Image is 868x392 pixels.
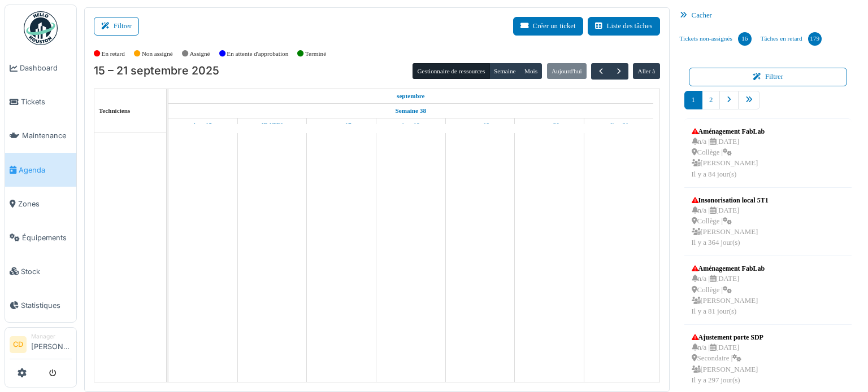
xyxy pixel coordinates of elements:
[489,63,520,79] button: Semaine
[692,342,763,386] div: n/a | [DATE] Secondaire | [PERSON_NAME] Il y a 297 jour(s)
[675,7,861,24] div: Cacher
[10,336,27,353] li: CD
[20,63,72,73] span: Dashboard
[513,17,583,36] button: Créer un ticket
[702,91,720,109] a: 2
[393,104,429,118] a: Semaine 38
[808,32,822,46] div: 179
[24,11,58,45] img: Badge_color-CXgf-gQk.svg
[610,63,628,80] button: Suivant
[259,118,286,133] a: 16 septembre 2025
[520,63,542,79] button: Mois
[692,205,769,249] div: n/a | [DATE] Collège | [PERSON_NAME] Il y a 364 jour(s)
[305,49,326,59] label: Terminé
[94,64,219,78] h2: 15 – 21 septembre 2025
[5,254,76,288] a: Stock
[142,49,173,59] label: Non assigné
[692,126,765,136] div: Aménagement FabLab
[606,118,631,133] a: 21 septembre 2025
[689,329,766,389] a: Ajustement porte SDP n/a |[DATE] Secondaire | [PERSON_NAME]Il y a 297 jour(s)
[94,17,139,36] button: Filtrer
[689,192,771,252] a: Insonorisation local 5T1 n/a |[DATE] Collège | [PERSON_NAME]Il y a 364 jour(s)
[22,130,72,141] span: Maintenance
[21,96,72,107] span: Tickets
[21,300,72,311] span: Statistiques
[5,119,76,153] a: Maintenance
[536,118,562,133] a: 20 septembre 2025
[5,221,76,254] a: Équipements
[692,332,763,342] div: Ajustement porte SDP
[413,63,489,79] button: Gestionnaire de ressources
[5,187,76,221] a: Zones
[5,153,76,187] a: Agenda
[191,118,215,133] a: 15 septembre 2025
[689,68,848,86] button: Filtrer
[394,89,428,103] a: 15 septembre 2025
[692,274,765,317] div: n/a | [DATE] Collège | [PERSON_NAME] Il y a 81 jour(s)
[5,51,76,85] a: Dashboard
[10,332,72,359] a: CD Manager[PERSON_NAME]
[692,195,769,205] div: Insonorisation local 5T1
[19,165,72,175] span: Agenda
[31,332,72,341] div: Manager
[675,24,756,54] a: Tickets non-assignés
[689,261,768,320] a: Aménagement FabLab n/a |[DATE] Collège | [PERSON_NAME]Il y a 81 jour(s)
[756,24,826,54] a: Tâches en retard
[684,91,852,118] nav: pager
[190,49,210,59] label: Assigné
[399,118,423,133] a: 18 septembre 2025
[692,136,765,180] div: n/a | [DATE] Collège | [PERSON_NAME] Il y a 84 jour(s)
[633,63,659,79] button: Aller à
[31,332,72,356] li: [PERSON_NAME]
[588,17,660,36] button: Liste des tâches
[738,32,752,46] div: 16
[99,107,131,114] span: Techniciens
[5,288,76,322] a: Statistiques
[547,63,587,79] button: Aujourd'hui
[227,49,288,59] label: En attente d'approbation
[684,91,702,109] a: 1
[102,49,125,59] label: En retard
[468,118,493,133] a: 19 septembre 2025
[22,232,72,243] span: Équipements
[18,199,72,209] span: Zones
[5,85,76,119] a: Tickets
[21,266,72,277] span: Stock
[591,63,610,80] button: Précédent
[692,263,765,274] div: Aménagement FabLab
[329,118,354,133] a: 17 septembre 2025
[689,124,768,183] a: Aménagement FabLab n/a |[DATE] Collège | [PERSON_NAME]Il y a 84 jour(s)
